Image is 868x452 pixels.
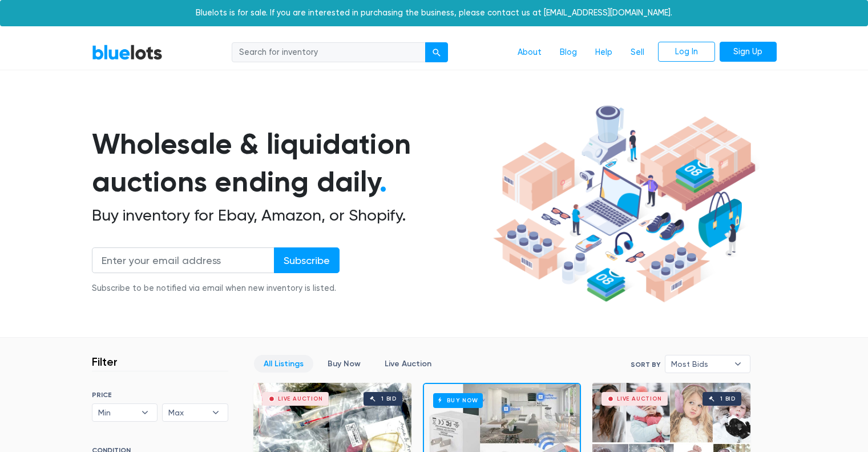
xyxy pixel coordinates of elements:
[551,42,586,63] a: Blog
[375,355,441,373] a: Live Auction
[433,393,483,407] h6: Buy Now
[671,355,728,373] span: Most Bids
[274,247,340,273] input: Subscribe
[204,404,228,421] b: ▾
[381,396,397,402] div: 1 bid
[278,396,323,402] div: Live Auction
[92,282,340,295] div: Subscribe to be notified via email when new inventory is listed.
[380,165,387,199] span: .
[168,404,206,421] span: Max
[318,355,370,373] a: Buy Now
[617,396,662,402] div: Live Auction
[98,404,136,421] span: Min
[726,355,750,373] b: ▾
[720,396,736,402] div: 1 bid
[621,42,653,63] a: Sell
[92,355,118,369] h3: Filter
[254,355,313,373] a: All Listings
[631,359,660,370] label: Sort By
[92,247,274,273] input: Enter your email address
[720,42,777,62] a: Sign Up
[92,44,163,61] a: BlueLots
[232,42,426,63] input: Search for inventory
[92,391,228,399] h6: PRICE
[133,404,157,421] b: ▾
[586,42,621,63] a: Help
[489,100,760,308] img: hero-ee84e7d0318cb26816c560f6b4441b76977f77a177738b4e94f68c95b2b83dbb.png
[508,42,551,63] a: About
[92,206,489,225] h2: Buy inventory for Ebay, Amazon, or Shopify.
[92,125,489,201] h1: Wholesale & liquidation auctions ending daily
[658,42,715,62] a: Log In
